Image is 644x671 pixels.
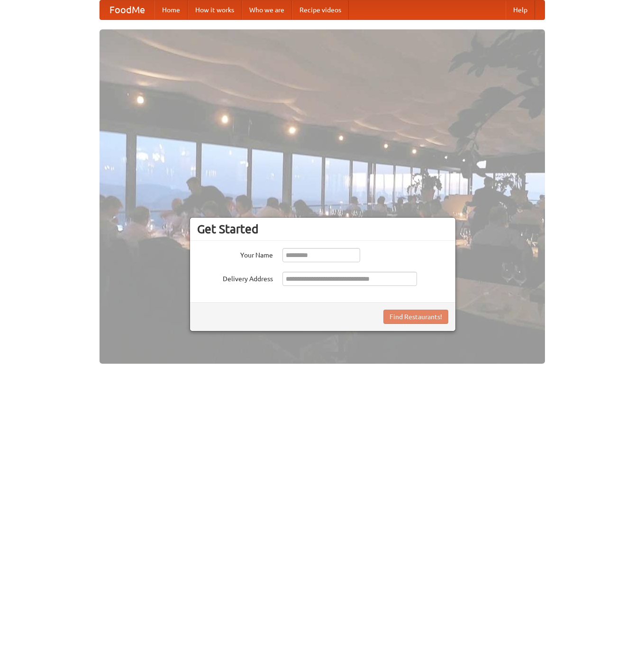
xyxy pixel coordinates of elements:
[100,0,154,19] a: FoodMe
[154,0,188,19] a: Home
[188,0,242,19] a: How it works
[292,0,349,19] a: Recipe videos
[383,310,448,324] button: Find Restaurants!
[197,222,448,236] h3: Get Started
[197,248,273,260] label: Your Name
[197,272,273,284] label: Delivery Address
[506,0,535,19] a: Help
[242,0,292,19] a: Who we are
